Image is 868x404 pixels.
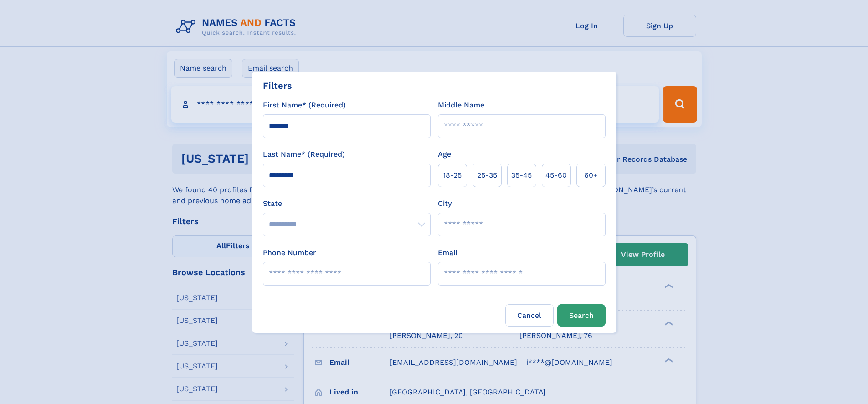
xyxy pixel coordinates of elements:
label: Last Name* (Required) [263,149,345,160]
span: 35‑45 [511,170,532,181]
label: State [263,198,431,209]
label: City [438,198,452,209]
label: First Name* (Required) [263,100,346,111]
label: Phone Number [263,247,316,258]
label: Email [438,247,457,258]
span: 60+ [584,170,598,181]
label: Cancel [505,304,554,327]
span: 45‑60 [545,170,567,181]
div: Filters [263,79,292,92]
button: Search [557,304,606,327]
label: Middle Name [438,100,484,111]
label: Age [438,149,451,160]
span: 18‑25 [443,170,462,181]
span: 25‑35 [477,170,497,181]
